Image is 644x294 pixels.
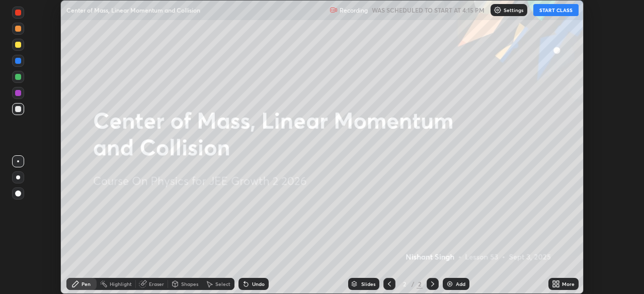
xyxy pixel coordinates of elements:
div: Pen [82,281,91,286]
div: More [562,281,575,286]
button: START CLASS [533,4,579,16]
div: Highlight [110,281,132,286]
div: 2 [417,279,423,288]
div: Shapes [181,281,198,286]
div: 2 [399,281,410,287]
p: Recording [340,7,368,14]
div: Undo [252,281,265,286]
div: Add [456,281,465,286]
img: class-settings-icons [494,6,502,14]
div: Select [215,281,230,286]
div: / [412,281,415,287]
p: Settings [504,8,523,13]
h5: WAS SCHEDULED TO START AT 4:15 PM [372,6,485,15]
div: Eraser [149,281,164,286]
div: Slides [361,281,375,286]
img: recording.375f2c34.svg [330,6,338,14]
p: Center of Mass, Linear Momentum and Collision [66,6,200,14]
img: add-slide-button [446,280,454,288]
